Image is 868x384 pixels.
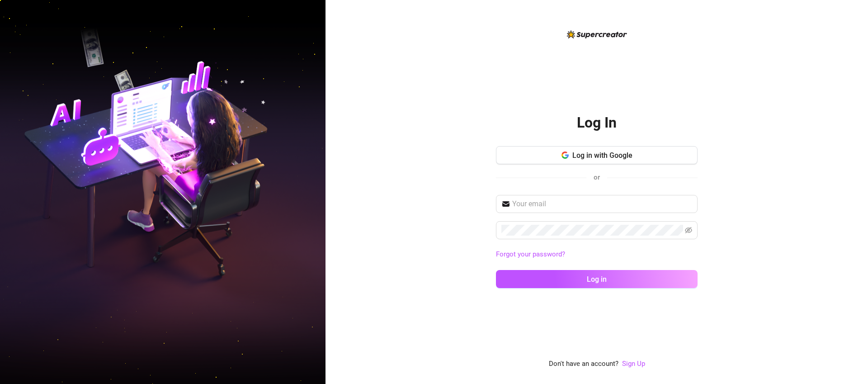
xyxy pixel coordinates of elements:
a: Forgot your password? [496,249,698,260]
button: Log in with Google [496,146,698,164]
span: Log in [587,275,607,284]
a: Sign Up [622,360,645,368]
span: Don't have an account? [549,359,618,370]
span: Log in with Google [572,151,632,160]
img: logo-BBDzfeDw.svg [567,30,627,38]
input: Your email [512,199,692,209]
span: or [594,173,600,181]
a: Sign Up [622,359,645,370]
span: eye-invisible [685,227,692,234]
button: Log in [496,270,698,288]
h2: Log In [577,114,617,132]
a: Forgot your password? [496,250,565,258]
